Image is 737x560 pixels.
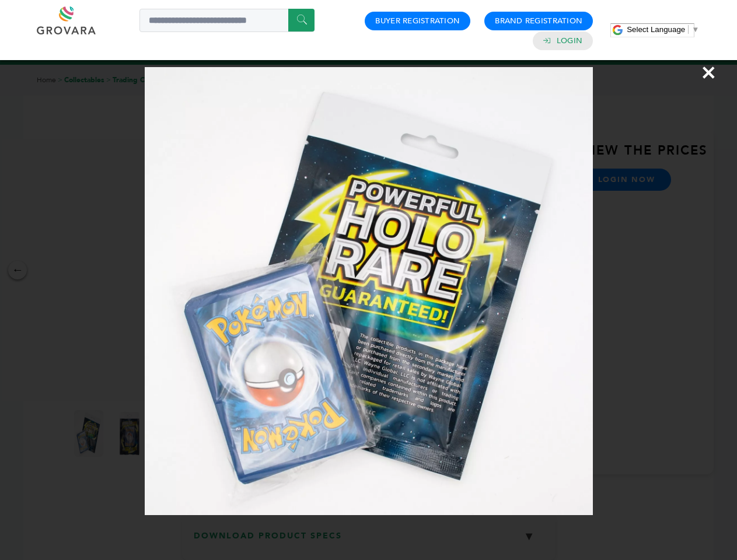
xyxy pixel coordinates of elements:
[495,16,582,26] a: Brand Registration
[627,25,699,34] a: Select Language​
[139,9,315,32] input: Search a product or brand...
[557,36,582,46] a: Login
[375,16,460,26] a: Buyer Registration
[691,25,699,34] span: ▼
[688,25,689,34] span: ​
[627,25,685,34] span: Select Language
[145,67,593,515] img: Image Preview
[701,56,717,89] span: ×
